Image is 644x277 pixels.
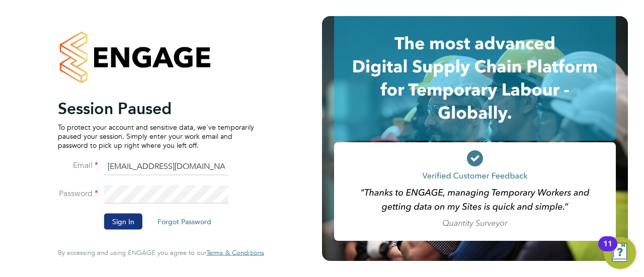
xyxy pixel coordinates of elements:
[104,214,142,230] button: Sign In
[604,237,636,269] button: Open Resource Center, 11 new notifications
[58,98,254,118] h2: Session Paused
[58,160,98,171] label: Email
[206,248,264,257] span: Terms & Conditions
[58,189,98,199] label: Password
[104,157,228,175] input: Enter your work email...
[206,249,264,257] a: Terms & Conditions
[58,122,254,150] p: To protect your account and sensitive data, we've temporarily paused your session. Simply enter y...
[58,248,264,257] span: By accessing and using ENGAGE you agree to our
[603,244,612,257] div: 11
[149,214,219,230] button: Forgot Password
